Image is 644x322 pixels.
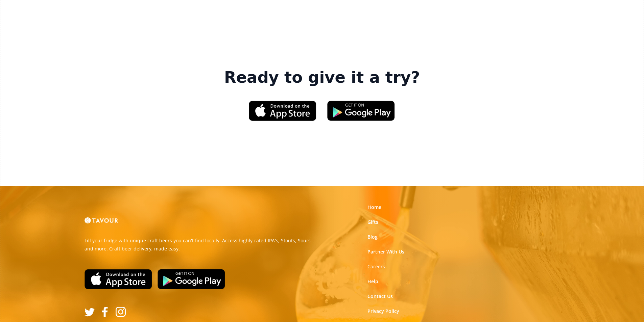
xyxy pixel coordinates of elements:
[367,234,378,240] a: Blog
[367,248,404,255] a: Partner With Us
[85,237,317,253] p: Fill your fridge with unique craft beers you can't find locally. Access highly-rated IPA's, Stout...
[367,204,381,211] a: Home
[367,219,378,225] a: Gifts
[367,308,399,315] a: Privacy Policy
[224,68,420,87] strong: Ready to give it a try?
[367,278,378,285] a: Help
[367,293,393,300] a: Contact Us
[367,263,385,270] a: Careers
